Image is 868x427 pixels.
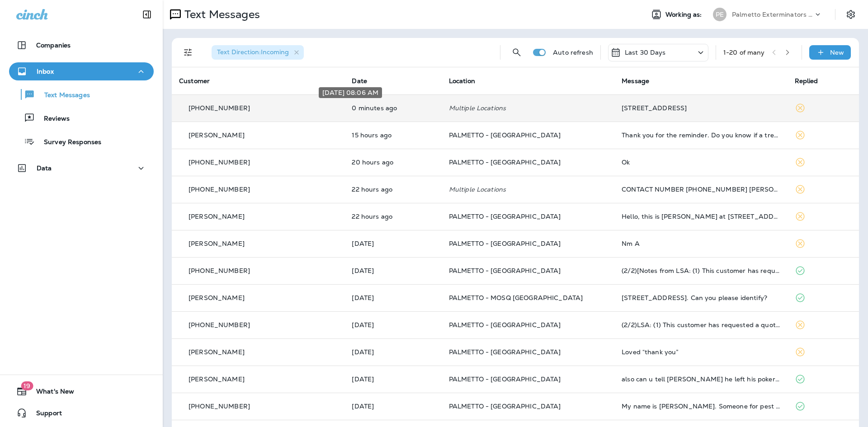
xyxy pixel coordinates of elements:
span: Replied [795,77,818,85]
p: [PERSON_NAME] [189,348,245,356]
p: Multiple Locations [449,186,607,193]
p: Sep 6, 2025 09:59 PM [352,240,434,247]
span: PALMETTO - [GEOGRAPHIC_DATA] [449,375,561,383]
div: Nm A [622,240,780,247]
p: Last 30 Days [625,49,666,56]
p: [PHONE_NUMBER] [189,159,250,166]
button: Inbox [9,62,154,80]
span: PALMETTO - [GEOGRAPHIC_DATA] [449,321,561,329]
p: Sep 5, 2025 01:48 PM [352,294,434,301]
button: Survey Responses [9,132,154,151]
button: 19What's New [9,382,154,400]
p: Text Messages [181,8,260,21]
div: PE [713,8,726,21]
p: Sep 8, 2025 04:16 PM [352,131,434,139]
button: Text Messages [9,85,154,104]
p: Text Messages [35,91,90,100]
div: CONTACT NUMBER 843 718-8682 WILLART SMITH THANKS [622,186,780,193]
p: [PHONE_NUMBER] [189,403,250,410]
p: Sep 9, 2025 08:06 AM [352,104,434,112]
button: Reviews [9,108,154,127]
span: PALMETTO - [GEOGRAPHIC_DATA] [449,131,561,139]
p: Sep 8, 2025 11:59 AM [352,159,434,166]
div: Text Direction:Incoming [212,45,304,60]
div: Hello, this is Quentin Mouser at 28 Moultrie Street. Here are the pictures you requested. These a... [622,213,780,220]
span: Location [449,77,475,85]
div: 3 Riverside Dr. [622,104,780,112]
span: Text Direction : Incoming [217,48,289,56]
p: Palmetto Exterminators LLC [732,11,813,18]
div: (2/2)LSA: (1) This customer has requested a quote (2) This customer has also messaged other busin... [622,321,780,328]
span: PALMETTO - [GEOGRAPHIC_DATA] [449,212,561,221]
div: also can u tell chad he left his poker tool that looks like a screwdriver and i will leave on fro... [622,375,780,383]
p: [PERSON_NAME] [189,213,245,220]
div: Ok [622,159,780,166]
p: Sep 5, 2025 01:46 PM [352,321,434,328]
p: [PERSON_NAME] [189,131,245,139]
p: [PHONE_NUMBER] [189,267,250,274]
div: (2/2)[Notes from LSA: (1) This customer has requested a quote (2) This customer has also messaged... [622,267,780,274]
p: Auto refresh [553,49,593,56]
span: Support [27,409,62,420]
button: Companies [9,36,154,54]
div: 1 - 20 of many [723,49,765,56]
span: PALMETTO - [GEOGRAPHIC_DATA] [449,402,561,410]
span: Working as: [665,11,704,19]
p: [PERSON_NAME] [189,294,245,301]
div: Loved “thank you” [622,348,780,356]
span: Customer [179,77,210,85]
span: PALMETTO - [GEOGRAPHIC_DATA] [449,239,561,248]
div: My name is Dotti Allen. Someone for pest control services came to do an initial treatment on Augu... [622,403,780,410]
p: [PHONE_NUMBER] [189,186,250,193]
span: PALMETTO - MOSQ [GEOGRAPHIC_DATA] [449,294,583,302]
p: Data [37,164,52,172]
button: Filters [179,43,197,61]
span: 19 [21,381,33,390]
p: [PHONE_NUMBER] [189,321,250,328]
p: Sep 5, 2025 03:23 PM [352,267,434,274]
p: [PERSON_NAME] [189,240,245,247]
p: [PHONE_NUMBER] [189,104,250,112]
p: Multiple Locations [449,104,607,112]
p: Survey Responses [35,138,101,147]
span: PALMETTO - [GEOGRAPHIC_DATA] [449,267,561,275]
p: Companies [36,42,71,49]
p: [PERSON_NAME] [189,375,245,383]
span: Date [352,77,367,85]
p: Sep 8, 2025 10:03 AM [352,186,434,193]
div: Thank you for the reminder. Do you know if a treatment would occur this time (within the next yea... [622,131,780,139]
p: Sep 4, 2025 03:57 PM [352,403,434,410]
span: PALMETTO - [GEOGRAPHIC_DATA] [449,158,561,166]
span: Message [622,77,649,85]
p: Sep 5, 2025 01:28 PM [352,348,434,356]
p: Reviews [35,115,70,123]
span: PALMETTO - [GEOGRAPHIC_DATA] [449,348,561,356]
button: Support [9,404,154,422]
div: [DATE] 08:06 AM [319,87,382,98]
p: Sep 4, 2025 04:29 PM [352,375,434,383]
button: Collapse Sidebar [134,5,160,23]
p: Inbox [37,68,54,75]
button: Settings [843,6,859,23]
button: Search Messages [508,43,526,61]
p: New [830,49,844,56]
div: 1 Arcadian Park, Apt 1A. Can you please identify? [622,294,780,301]
button: Data [9,159,154,177]
span: What's New [27,388,74,399]
p: Sep 8, 2025 09:34 AM [352,213,434,220]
